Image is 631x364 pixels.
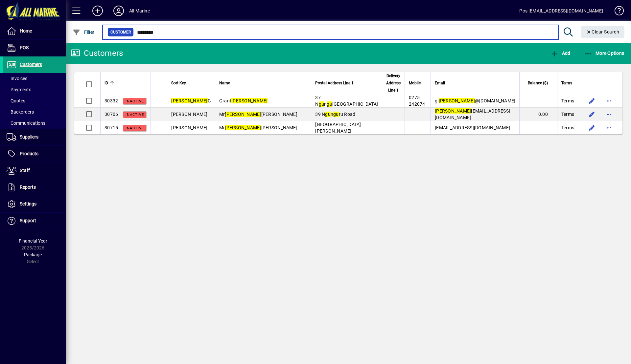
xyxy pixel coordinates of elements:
[586,29,619,34] span: Clear Search
[87,5,108,17] button: Add
[3,40,66,56] a: POS
[3,118,66,129] a: Communications
[561,97,574,104] span: Terms
[561,79,572,87] span: Terms
[20,201,36,206] span: Settings
[3,95,66,106] a: Quotes
[126,99,144,103] span: Inactive
[584,51,624,56] span: More Options
[315,95,378,107] span: 37 N n [GEOGRAPHIC_DATA]
[7,76,27,81] span: Invoices
[24,252,42,257] span: Package
[524,79,554,87] div: Balance ($)
[171,98,211,103] span: G
[20,218,36,223] span: Support
[126,126,144,130] span: Inactive
[528,79,548,87] span: Balance ($)
[327,101,332,107] em: gu
[409,79,421,87] span: Mobile
[219,79,230,87] span: Name
[231,98,268,103] em: [PERSON_NAME]
[171,79,186,87] span: Sort Key
[171,98,207,103] em: [PERSON_NAME]
[219,98,268,103] span: Grant
[171,125,207,130] span: [PERSON_NAME]
[20,184,36,190] span: Reports
[105,79,108,87] span: ID
[583,47,626,59] button: More Options
[105,112,118,117] span: 30706
[219,79,307,87] div: Name
[587,122,597,133] button: Edit
[105,79,147,87] div: ID
[409,79,427,87] div: Mobile
[409,95,425,107] span: 0275 242074
[20,62,42,67] span: Customers
[604,109,614,119] button: More options
[386,72,401,94] span: Delivery Address Line 1
[3,179,66,196] a: Reports
[71,26,96,38] button: Filter
[3,196,66,212] a: Settings
[225,125,261,130] em: [PERSON_NAME]
[435,108,510,120] span: [EMAIL_ADDRESS][DOMAIN_NAME]
[519,108,557,121] td: 0.00
[171,112,207,117] span: [PERSON_NAME]
[3,23,66,39] a: Home
[20,28,32,33] span: Home
[519,6,603,16] div: Pos [EMAIL_ADDRESS][DOMAIN_NAME]
[315,122,361,134] span: [GEOGRAPHIC_DATA][PERSON_NAME]
[561,111,574,118] span: Terms
[71,48,123,58] div: Customers
[435,79,445,87] span: Email
[561,124,574,131] span: Terms
[20,168,30,173] span: Staff
[435,108,471,114] em: [PERSON_NAME]
[3,213,66,229] a: Support
[439,98,475,103] em: [PERSON_NAME]
[108,5,129,17] button: Profile
[581,26,625,38] button: Clear
[315,79,354,87] span: Postal Address Line 1
[550,51,570,56] span: Add
[549,47,572,59] button: Add
[3,73,66,84] a: Invoices
[129,6,150,16] div: All Marine
[435,79,515,87] div: Email
[20,134,38,139] span: Suppliers
[587,109,597,119] button: Edit
[20,151,38,156] span: Products
[3,84,66,95] a: Payments
[20,45,29,50] span: POS
[73,30,95,35] span: Filter
[315,112,355,117] span: 39 N n ru Road
[319,101,324,107] em: gu
[333,112,339,117] em: gu
[3,129,66,145] a: Suppliers
[225,112,261,117] em: [PERSON_NAME]
[7,109,34,115] span: Backorders
[126,113,144,117] span: Inactive
[3,146,66,162] a: Products
[219,125,297,130] span: Mr [PERSON_NAME]
[7,120,45,126] span: Communications
[587,96,597,106] button: Edit
[604,96,614,106] button: More options
[7,98,25,103] span: Quotes
[325,112,331,117] em: gu
[7,87,31,92] span: Payments
[435,125,510,130] span: [EMAIL_ADDRESS][DOMAIN_NAME]
[219,112,297,117] span: Mr [PERSON_NAME]
[110,29,131,35] span: Customer
[604,122,614,133] button: More options
[105,125,118,130] span: 30715
[610,1,623,23] a: Knowledge Base
[105,98,118,103] span: 30332
[435,98,515,103] span: gl @[DOMAIN_NAME]
[3,106,66,118] a: Backorders
[19,238,47,244] span: Financial Year
[3,162,66,179] a: Staff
